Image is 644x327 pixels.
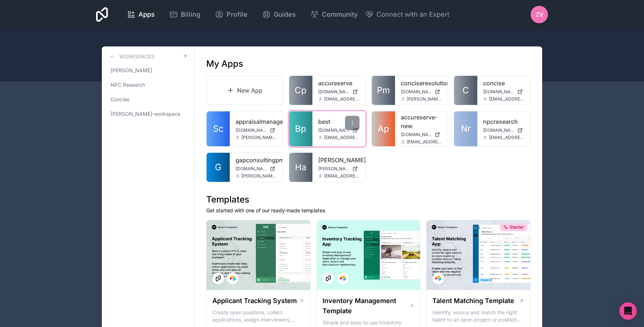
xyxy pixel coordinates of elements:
[365,9,449,20] button: Connect with an Expert
[462,85,469,96] span: C
[212,296,297,306] h1: Applicant Tracking System
[207,153,230,182] a: G
[454,111,477,146] a: Nr
[401,89,432,95] span: [DOMAIN_NAME]
[119,53,154,60] h3: Workspaces
[318,79,360,87] a: accureserve
[318,127,360,133] a: [DOMAIN_NAME]
[289,76,312,105] a: Cp
[206,194,531,205] h1: Templates
[323,296,410,316] h1: Inventory Management Template
[489,135,524,140] span: [EMAIL_ADDRESS][DOMAIN_NAME]
[324,173,360,179] span: [EMAIL_ADDRESS][DOMAIN_NAME]
[236,127,277,133] a: [DOMAIN_NAME]
[213,123,224,135] span: Sc
[236,127,267,133] span: [DOMAIN_NAME]
[230,275,236,281] img: Airtable Logo
[209,7,253,23] a: Profile
[432,309,524,323] p: Identify, source and match the right talent to an open project or position with our Talent Matchi...
[241,173,277,179] span: [PERSON_NAME][EMAIL_ADDRESS][DOMAIN_NAME]
[236,166,267,172] span: [DOMAIN_NAME]
[435,275,441,281] img: Airtable Logo
[483,127,514,133] span: [DOMAIN_NAME]
[227,9,248,20] span: Profile
[163,7,206,23] a: Billing
[215,162,221,173] span: G
[401,89,442,95] a: [DOMAIN_NAME]
[111,67,152,74] span: [PERSON_NAME]
[295,123,306,135] span: Bp
[108,78,188,91] a: NPC Research
[236,117,277,126] a: appraisalmanagement
[483,89,524,95] a: [DOMAIN_NAME]
[108,64,188,77] a: [PERSON_NAME]
[212,309,304,323] p: Create open positions, collect applications, assign interviewers, centralise candidate feedback a...
[510,224,524,230] span: Starter
[111,81,145,89] span: NPC Research
[206,58,243,70] h1: My Apps
[377,85,390,96] span: Pm
[108,52,154,61] a: Workspaces
[318,166,360,172] a: [PERSON_NAME][DOMAIN_NAME]
[318,117,360,126] a: best
[241,135,277,140] span: [PERSON_NAME][EMAIL_ADDRESS][DOMAIN_NAME]
[372,111,395,146] a: Ap
[207,111,230,146] a: Sc
[295,85,307,96] span: Cp
[407,139,442,145] span: [EMAIL_ADDRESS][DOMAIN_NAME]
[289,111,312,146] a: Bp
[108,107,188,120] a: [PERSON_NAME]-workspace
[536,10,543,19] span: ZV
[377,9,449,20] span: Connect with an Expert
[378,123,389,135] span: Ap
[489,96,524,102] span: [EMAIL_ADDRESS][DOMAIN_NAME]
[318,89,349,95] span: [DOMAIN_NAME]
[461,123,471,135] span: Nr
[111,110,180,118] span: [PERSON_NAME]-workspace
[108,93,188,106] a: Concise
[407,96,442,102] span: [PERSON_NAME][EMAIL_ADDRESS][DOMAIN_NAME]
[206,75,283,105] a: New App
[322,9,358,20] span: Community
[236,156,277,164] a: gapconsultingpm
[318,166,349,172] span: [PERSON_NAME][DOMAIN_NAME]
[318,89,360,95] a: [DOMAIN_NAME]
[432,296,514,306] h1: Talent Matching Template
[138,9,155,20] span: Apps
[256,7,302,23] a: Guides
[274,9,296,20] span: Guides
[619,302,637,320] div: Open Intercom Messenger
[483,127,524,133] a: [DOMAIN_NAME]
[111,96,129,103] span: Concise
[401,132,442,138] a: [DOMAIN_NAME]
[206,207,531,214] p: Get started with one of our ready-made templates
[318,156,360,164] a: [PERSON_NAME]
[401,113,442,130] a: accureserve-new
[318,127,349,133] span: [DOMAIN_NAME]
[483,79,524,87] a: concise
[236,166,277,172] a: [DOMAIN_NAME]
[295,162,306,173] span: Ha
[483,117,524,126] a: npcresearch
[304,7,363,23] a: Community
[401,132,432,138] span: [DOMAIN_NAME]
[401,79,442,87] a: conciseresolution
[324,96,360,102] span: [EMAIL_ADDRESS][DOMAIN_NAME]
[483,89,514,95] span: [DOMAIN_NAME]
[454,76,477,105] a: C
[181,9,200,20] span: Billing
[324,135,360,140] span: [EMAIL_ADDRESS][DOMAIN_NAME]
[340,275,346,281] img: Airtable Logo
[289,153,312,182] a: Ha
[121,7,161,23] a: Apps
[372,76,395,105] a: Pm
